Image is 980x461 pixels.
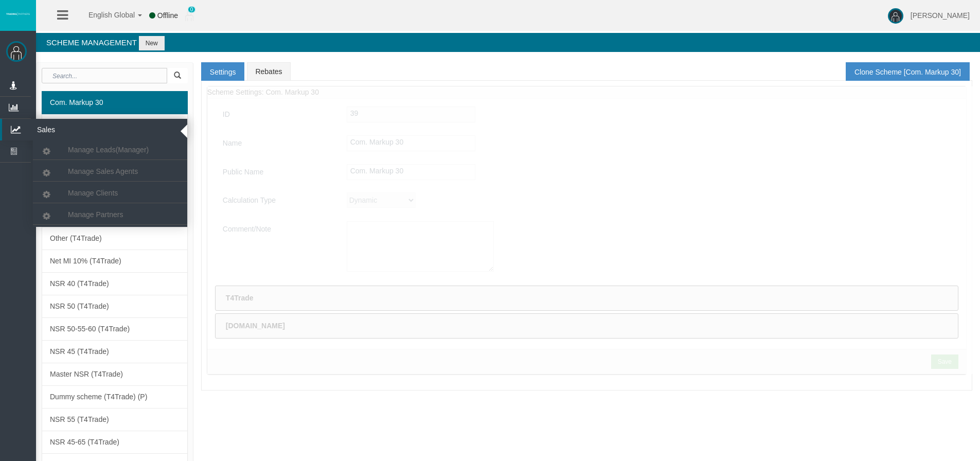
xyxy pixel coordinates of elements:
[75,11,135,19] span: English Global
[50,415,109,423] span: NSR 55 (T4Trade)
[50,302,109,310] span: NSR 50 (T4Trade)
[5,12,31,16] img: logo.svg
[188,6,196,13] span: 0
[50,257,121,265] span: Net MI 10% (T4Trade)
[68,189,118,197] span: Manage Clients
[68,210,123,219] span: Manage Partners
[185,11,193,21] img: user_small.png
[50,347,109,356] span: NSR 45 (T4Trade)
[846,62,970,81] a: Clone Scheme [Com. Markup 30]
[50,98,103,107] span: Com. Markup 30
[911,11,970,20] span: [PERSON_NAME]
[201,62,245,81] a: Settings
[50,234,102,242] span: Other (T4Trade)
[50,393,147,401] span: Dummy scheme (T4Trade) (P)
[33,140,187,159] a: Manage Leads(Manager)
[33,184,187,202] a: Manage Clients
[46,38,137,47] span: Scheme Management
[157,11,178,20] span: Offline
[888,8,903,24] img: user-image
[33,162,187,181] a: Manage Sales Agents
[139,36,165,50] button: New
[50,325,130,333] span: NSR 50-55-60 (T4Trade)
[42,68,167,83] input: Search...
[68,167,138,175] span: Manage Sales Agents
[50,279,109,288] span: NSR 40 (T4Trade)
[50,370,123,378] span: Master NSR (T4Trade)
[29,119,130,140] span: Sales
[2,119,187,140] a: Sales
[247,62,290,81] a: Rebates
[50,438,119,446] span: NSR 45-65 (T4Trade)
[33,205,187,224] a: Manage Partners
[68,146,149,154] span: Manage Leads(Manager)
